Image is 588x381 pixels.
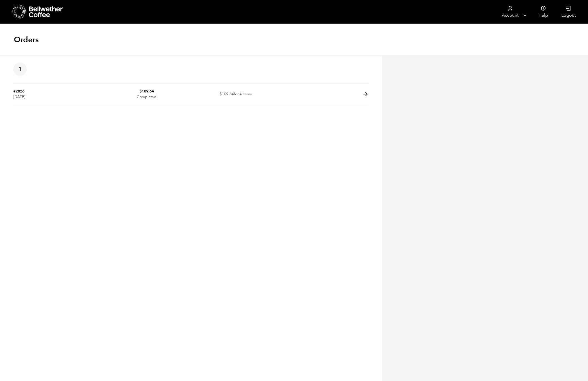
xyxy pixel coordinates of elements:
bdi: 109.64 [139,89,154,94]
td: Completed [102,84,191,105]
a: #2826 [13,89,24,94]
span: $ [220,91,222,97]
span: 1 [13,62,27,76]
span: 109.64 [220,91,234,97]
time: [DATE] [13,94,25,99]
span: $ [139,89,142,94]
h1: Orders [14,35,39,45]
td: for 4 items [191,84,280,105]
